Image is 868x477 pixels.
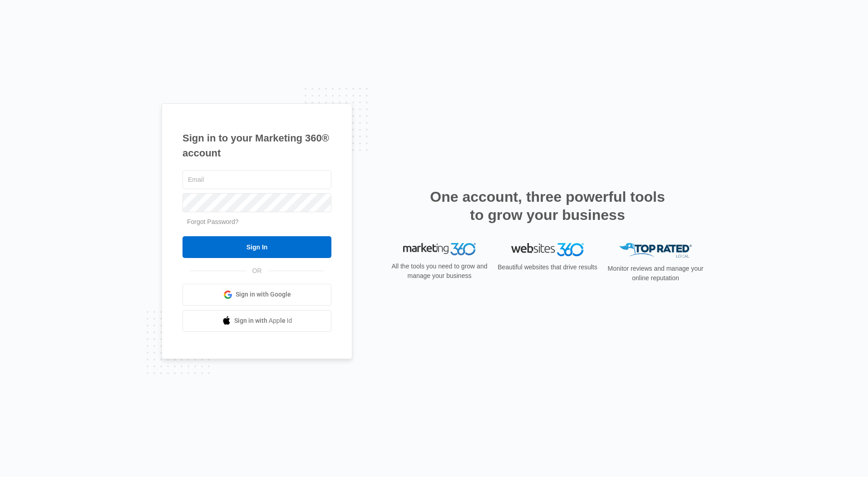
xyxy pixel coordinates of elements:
a: Forgot Password? [187,218,239,225]
h2: One account, three powerful tools to grow your business [427,188,668,224]
img: Marketing 360 [403,243,476,256]
p: All the tools you need to grow and manage your business [389,262,490,281]
p: Monitor reviews and manage your online reputation [605,264,706,283]
span: OR [246,266,268,276]
span: Sign in with Apple Id [234,316,292,326]
a: Sign in with Apple Id [182,310,331,332]
img: Top Rated Local [619,243,692,258]
input: Sign In [182,236,331,258]
input: Email [182,170,331,189]
span: Sign in with Google [236,290,291,299]
h1: Sign in to your Marketing 360® account [182,131,331,161]
img: Websites 360 [511,243,584,256]
p: Beautiful websites that drive results [497,263,598,272]
a: Sign in with Google [182,284,331,306]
